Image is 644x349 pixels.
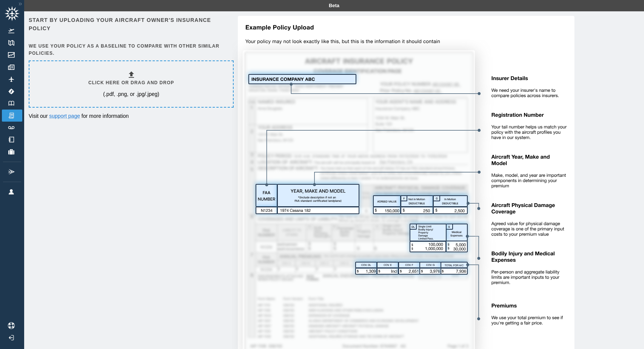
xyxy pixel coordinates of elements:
h6: We use your policy as a baseline to compare with other similar policies. [29,43,232,57]
a: support page [49,113,80,119]
p: (.pdf, .png, or .jpg/.jpeg) [103,90,159,98]
h6: Start by uploading your aircraft owner's insurance policy [29,16,232,33]
p: Visit our for more information [29,112,232,120]
h6: Click here or drag and drop [88,79,174,86]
